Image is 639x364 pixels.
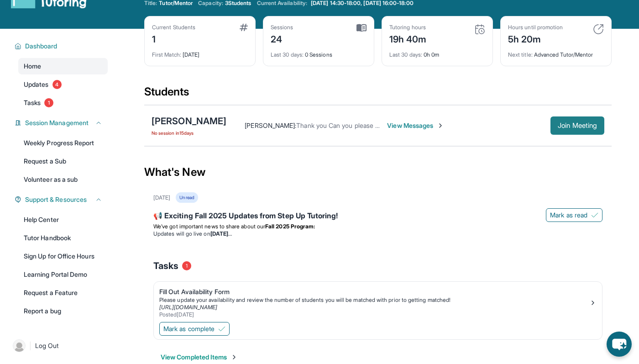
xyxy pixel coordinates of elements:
[152,115,226,127] div: [PERSON_NAME]
[271,24,293,31] div: Sessions
[271,46,367,58] div: 0 Sessions
[474,24,485,35] img: card
[558,123,597,128] span: Join Meeting
[387,121,444,130] span: View Messages
[18,58,108,74] a: Home
[271,31,293,46] div: 24
[437,122,444,129] img: Chevron-Right
[389,31,427,46] div: 19h 40m
[144,84,612,105] div: Students
[21,118,102,127] button: Session Management
[508,31,563,46] div: 5h 20m
[153,230,602,237] li: Updates will go live on
[546,208,602,222] button: Mark as read
[144,152,612,192] div: What's New
[152,31,195,46] div: 1
[159,322,230,336] button: Mark as complete
[154,282,602,320] a: Fill Out Availability FormPlease update your availability and review the number of students you w...
[152,24,195,31] div: Current Students
[153,223,265,230] span: We’ve got important news to share about our
[389,46,485,58] div: 0h 0m
[24,98,41,107] span: Tasks
[9,336,108,356] a: |Log Out
[163,324,215,333] span: Mark as complete
[18,153,108,169] a: Request a Sub
[218,325,225,332] img: Mark as complete
[25,118,89,127] span: Session Management
[153,259,178,272] span: Tasks
[508,51,533,58] span: Next title :
[21,42,102,51] button: Dashboard
[152,46,248,58] div: [DATE]
[159,304,217,311] a: [URL][DOMAIN_NAME]
[18,266,108,283] a: Learning Portal Demo
[159,287,589,296] div: Fill Out Availability Form
[18,211,108,228] a: Help Center
[18,230,108,246] a: Tutor Handbook
[24,80,49,89] span: Updates
[176,192,198,203] div: Unread
[18,303,108,319] a: Report a bug
[18,285,108,301] a: Request a Feature
[18,248,108,264] a: Sign Up for Office Hours
[52,80,62,89] span: 4
[18,76,108,93] a: Updates4
[35,341,59,350] span: Log Out
[508,46,604,58] div: Advanced Tutor/Mentor
[18,95,108,111] a: Tasks1
[550,116,604,135] button: Join Meeting
[159,311,589,318] div: Posted [DATE]
[25,42,58,51] span: Dashboard
[265,223,315,230] strong: Fall 2025 Program:
[356,24,367,32] img: card
[13,339,26,352] img: user-img
[159,296,589,304] div: Please update your availability and review the number of students you will be matched with prior ...
[210,230,232,237] strong: [DATE]
[240,24,248,31] img: card
[593,24,604,35] img: card
[153,194,170,201] div: [DATE]
[296,121,423,129] span: Thank you Can you please send me the link
[18,135,108,151] a: Weekly Progress Report
[29,340,31,351] span: |
[152,129,226,137] span: No session in 15 days
[550,211,587,220] span: Mark as read
[161,353,238,362] button: View Completed Items
[24,62,41,71] span: Home
[152,51,181,58] span: First Match :
[389,51,422,58] span: Last 30 days :
[389,24,427,31] div: Tutoring hours
[245,121,296,129] span: [PERSON_NAME] :
[591,211,598,219] img: Mark as read
[607,332,632,357] button: chat-button
[18,171,108,188] a: Volunteer as a sub
[182,261,191,270] span: 1
[271,51,304,58] span: Last 30 days :
[153,210,602,223] div: 📢 Exciting Fall 2025 Updates from Step Up Tutoring!
[508,24,563,31] div: Hours until promotion
[44,98,53,107] span: 1
[25,195,87,204] span: Support & Resources
[21,195,102,204] button: Support & Resources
